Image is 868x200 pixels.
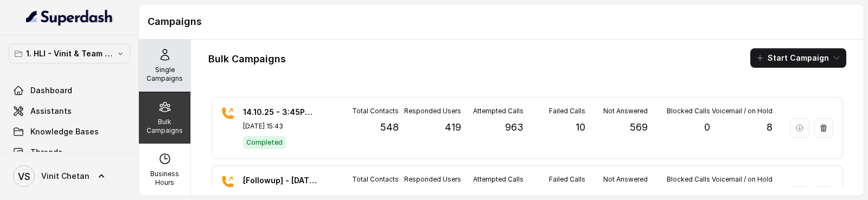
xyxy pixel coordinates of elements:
[712,175,773,184] p: Voicemail / on Hold
[473,175,524,184] p: Attempted Calls
[243,175,319,186] p: [Followup] - [DATE] 5PM & 8PM - 9.10.25 Webinar
[767,120,773,135] p: 8
[208,50,286,68] h1: Bulk Campaigns
[9,101,130,121] a: Assistants
[30,147,62,158] span: Threads
[30,85,72,96] span: Dashboard
[243,122,319,131] p: [DATE] 15:43
[18,171,30,182] text: VS
[380,120,399,135] p: 548
[30,106,72,117] span: Assistants
[26,47,113,60] p: 1. HLI - Vinit & Team Workspace
[549,175,585,184] p: Failed Calls
[9,161,130,191] a: Vinit Chetan
[26,9,113,26] img: light.svg
[667,175,710,184] p: Blocked Calls
[473,107,524,115] p: Attempted Calls
[667,107,710,115] p: Blocked Calls
[30,126,99,137] span: Knowledge Bases
[404,107,461,115] p: Responded Users
[148,13,855,30] h1: Campaigns
[243,107,319,118] p: 14.10.25 - 3:45PM - Initial Fresh Campaign for [DATE] Webinar
[143,170,186,187] p: Business Hours
[603,175,648,184] p: Not Answered
[9,44,130,63] button: 1. HLI - Vinit & Team Workspace
[603,107,648,115] p: Not Answered
[712,107,773,115] p: Voicemail / on Hold
[549,107,585,115] p: Failed Calls
[352,175,399,184] p: Total Contacts
[630,120,648,135] p: 569
[352,107,399,115] p: Total Contacts
[9,81,130,100] a: Dashboard
[41,171,90,182] span: Vinit Chetan
[404,175,461,184] p: Responded Users
[704,120,710,135] p: 0
[9,143,130,162] a: Threads
[243,136,286,149] span: Completed
[143,66,186,83] p: Single Campaigns
[505,120,524,135] p: 963
[445,120,461,135] p: 419
[143,118,186,135] p: Bulk Campaigns
[576,120,585,135] p: 10
[9,122,130,141] a: Knowledge Bases
[750,48,846,68] button: Start Campaign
